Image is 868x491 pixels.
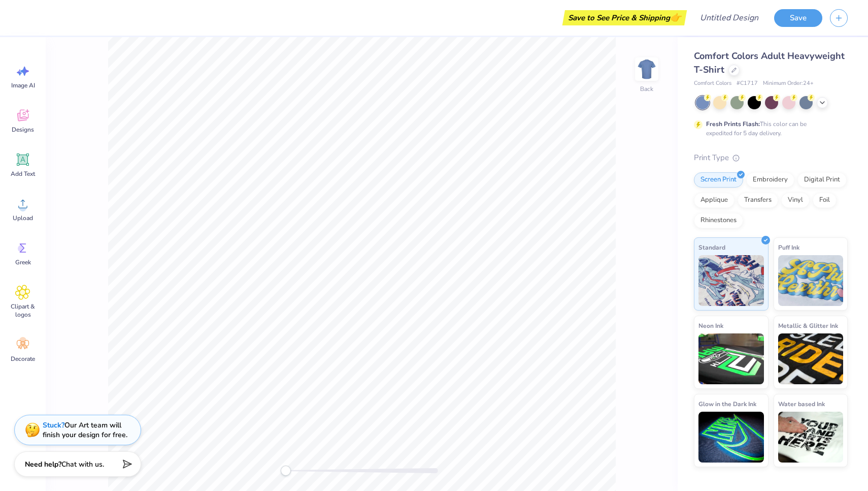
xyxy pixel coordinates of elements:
img: Standard [698,255,764,306]
span: 👉 [670,11,681,23]
div: Applique [694,193,735,208]
div: Screen Print [694,172,743,188]
div: Vinyl [781,193,810,208]
img: Water based Ink [778,412,844,463]
div: Print Type [694,152,848,164]
div: Transfers [738,193,778,208]
span: Chat with us. [61,459,104,469]
button: Save [774,9,822,27]
span: Image AI [11,81,35,89]
span: Designs [12,126,34,134]
span: Decorate [11,355,35,363]
div: Embroidery [746,172,794,188]
div: Save to See Price & Shipping [565,10,684,25]
div: Accessibility label [281,466,291,476]
div: Our Art team will finish your design for free. [43,420,127,440]
span: Minimum Order: 24 + [763,79,814,88]
div: Back [640,84,653,94]
span: Water based Ink [778,398,825,409]
img: Metallic & Glitter Ink [778,333,844,384]
input: Untitled Design [692,8,766,28]
div: Rhinestones [694,213,743,228]
span: Comfort Colors [694,79,731,88]
div: Foil [813,193,837,208]
strong: Need help? [25,459,61,469]
strong: Stuck? [43,420,64,430]
span: Greek [15,258,31,266]
img: Glow in the Dark Ink [698,412,764,463]
img: Back [637,59,657,79]
div: This color can be expedited for 5 day delivery. [706,119,831,138]
span: Glow in the Dark Ink [698,398,756,409]
span: Clipart & logos [6,302,40,319]
strong: Fresh Prints Flash: [706,120,760,128]
img: Puff Ink [778,255,844,306]
span: Add Text [11,170,35,178]
div: Digital Print [797,172,847,188]
span: Metallic & Glitter Ink [778,320,838,331]
span: Upload [13,214,33,222]
span: Neon Ink [698,320,723,331]
img: Neon Ink [698,333,764,384]
span: Puff Ink [778,242,799,253]
span: Standard [698,242,725,253]
span: # C1717 [737,79,758,88]
span: Comfort Colors Adult Heavyweight T-Shirt [694,50,845,76]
